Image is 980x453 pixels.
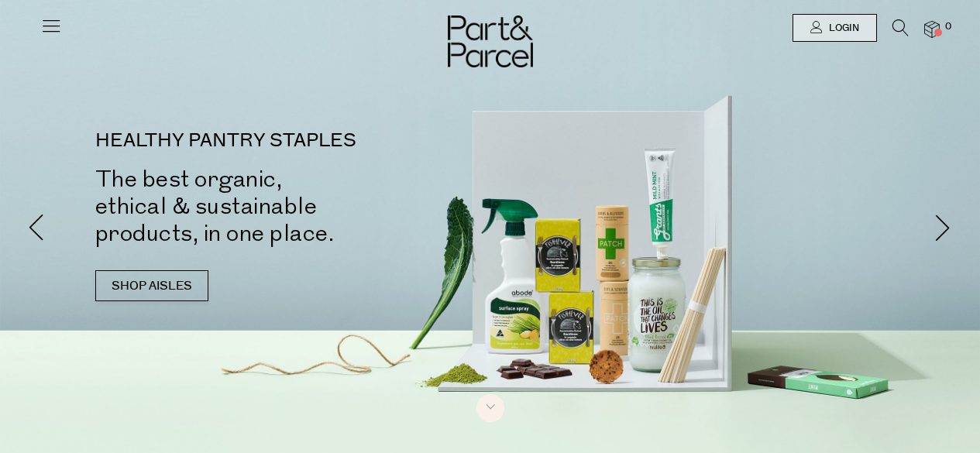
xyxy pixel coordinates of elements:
[793,14,877,42] a: Login
[95,132,514,150] p: HEALTHY PANTRY STAPLES
[95,166,514,247] h2: The best organic, ethical & sustainable products, in one place.
[95,270,208,301] a: SHOP AISLES
[448,15,533,67] img: Part&Parcel
[941,20,955,34] span: 0
[924,21,940,37] a: 0
[825,22,859,35] span: Login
